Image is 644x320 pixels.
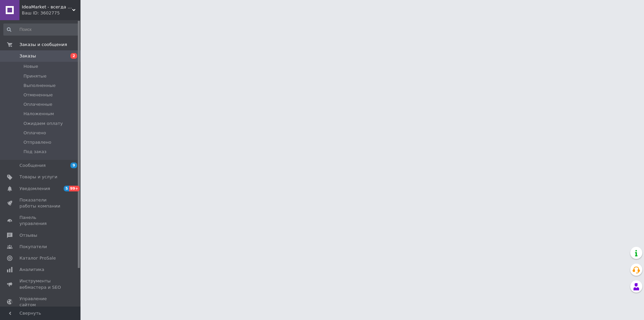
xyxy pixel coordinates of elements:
[22,4,72,10] span: IdeaMarket - всегда прекрасная идея!
[19,255,56,261] span: Каталог ProSale
[23,149,46,155] span: Под заказ
[3,24,79,36] input: Поиск
[19,42,67,48] span: Заказы и сообщения
[23,83,56,89] span: Выполненные
[23,63,38,70] span: Новые
[23,139,51,145] span: Отправлено
[19,186,50,192] span: Уведомления
[19,215,62,227] span: Панель управления
[22,10,80,16] div: Ваш ID: 3602775
[23,92,53,98] span: Отмененные
[64,186,69,191] span: 5
[23,130,46,136] span: Оплачено
[23,121,63,127] span: Ожидаем оплату
[19,53,36,59] span: Заказы
[19,296,62,308] span: Управление сайтом
[19,267,44,273] span: Аналитика
[19,174,57,180] span: Товары и услуги
[70,53,77,59] span: 2
[19,163,46,169] span: Сообщения
[19,244,47,250] span: Покупатели
[23,101,52,107] span: Оплаченные
[69,186,80,191] span: 99+
[23,111,54,117] span: Наложенным
[19,278,62,290] span: Инструменты вебмастера и SEO
[19,232,37,238] span: Отзывы
[70,163,77,168] span: 9
[19,197,62,209] span: Показатели работы компании
[23,73,47,79] span: Принятые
